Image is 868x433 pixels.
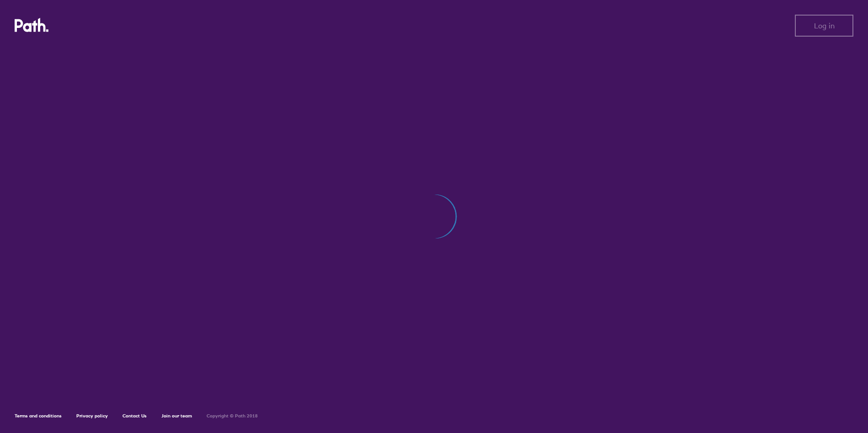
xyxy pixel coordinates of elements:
[795,15,853,37] button: Log in
[122,413,147,419] a: Contact Us
[76,413,108,419] a: Privacy policy
[814,22,835,30] span: Log in
[161,413,192,419] a: Join our team
[207,413,258,419] h6: Copyright © Path 2018
[15,413,62,419] a: Terms and conditions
